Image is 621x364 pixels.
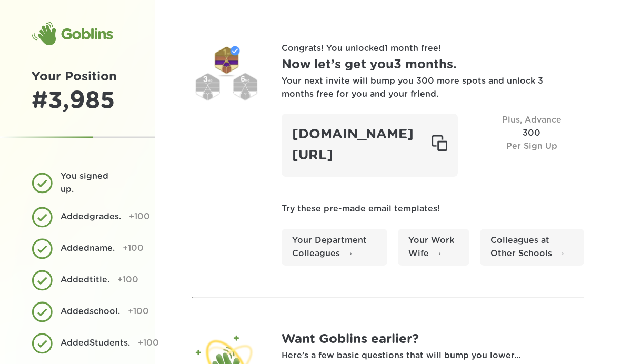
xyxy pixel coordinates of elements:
div: Added title . [61,274,109,287]
a: Your Work Wife [398,229,469,266]
div: 300 [479,114,584,176]
div: Added Students . [61,337,130,350]
span: Plus, Advance [502,116,562,124]
h1: Want Goblins earlier? [282,330,584,349]
p: Try these pre-made email templates! [282,203,584,216]
div: +100 [117,274,138,287]
div: You signed up. [61,170,116,196]
span: Per Sign Up [506,142,557,150]
div: +100 [138,337,159,350]
h1: Your Position [32,67,124,87]
a: Your Department Colleagues [282,229,387,266]
p: Here’s a few basic questions that will bump you lower... [282,349,584,362]
div: Added name . [61,242,115,255]
div: Added grades . [61,210,121,224]
div: +100 [129,210,150,224]
div: +100 [128,305,149,318]
div: Goblins [32,21,113,46]
a: Colleagues at Other Schools [480,229,584,266]
div: Your next invite will bump you 300 more spots and unlock 3 months free for you and your friend. [282,75,545,101]
h1: Now let’s get you 3 months . [282,55,584,75]
div: [DOMAIN_NAME][URL] [282,114,458,176]
div: # 3,985 [32,87,124,115]
div: +100 [123,242,144,255]
p: Congrats! You unlocked 1 month free ! [282,42,584,55]
div: Added school . [61,305,120,318]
